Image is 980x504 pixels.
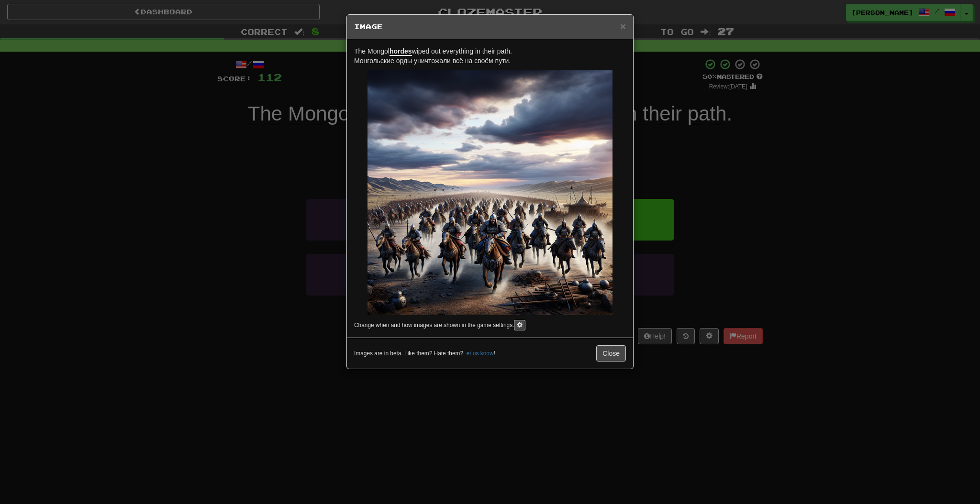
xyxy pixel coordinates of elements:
[463,350,493,357] a: Let us know
[620,21,626,32] span: ×
[354,46,626,66] p: Монгольские орды уничтожали всё на своём пути.
[354,350,495,358] small: Images are in beta. Like them? Hate them? !
[620,21,626,31] button: Close
[354,22,626,32] h5: Image
[596,345,626,362] button: Close
[367,70,612,315] img: cca21a4b-442b-4f57-8b3b-131bf1c97a64.small.png
[354,47,512,56] span: The Mongol wiped out everything in their path.
[390,47,412,56] u: hordes
[354,322,514,329] small: Change when and how images are shown in the game settings.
